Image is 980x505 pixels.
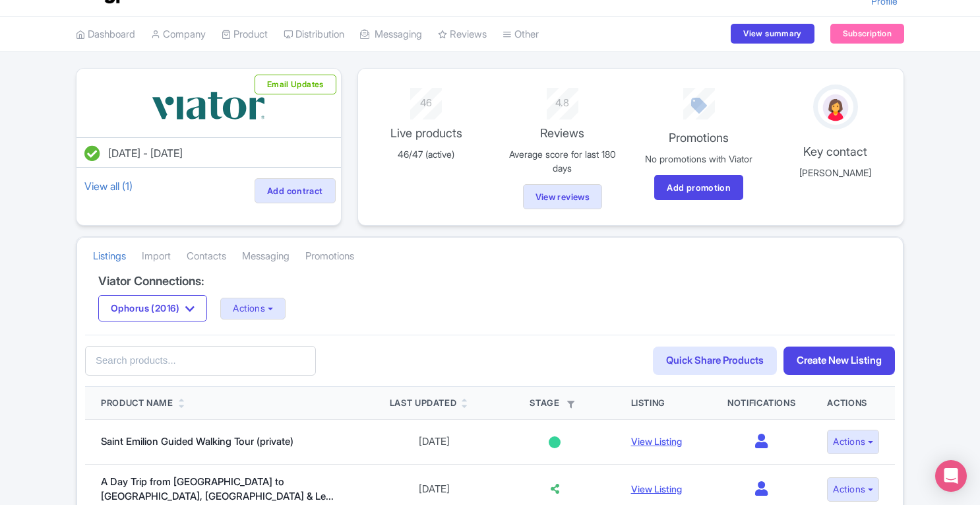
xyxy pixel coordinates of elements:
a: Subscription [830,24,904,44]
div: 46 [366,88,487,111]
a: Quick Share Products [653,347,777,375]
th: Listing [615,387,712,420]
a: View reviews [523,184,603,209]
a: Create New Listing [783,347,895,375]
td: [DATE] [374,420,495,465]
a: Reviews [438,17,487,53]
i: Filter by stage [567,401,574,408]
div: 4.8 [502,88,623,111]
span: [DATE] - [DATE] [108,147,183,160]
p: 46/47 (active) [366,147,487,161]
button: Email Updates [255,75,336,94]
a: Company [151,17,206,53]
button: Ophorus (2016) [98,295,207,321]
input: Search products... [85,346,316,376]
div: Open Intercom Messenger [935,460,967,492]
a: Dashboard [76,17,135,53]
a: Contacts [187,238,226,275]
a: Add promotion [654,175,743,200]
h4: Viator Connections: [98,275,882,288]
a: Saint Emilion Guided Walking Tour (private) [101,435,293,448]
a: Messaging [242,238,290,275]
a: Promotions [305,238,354,275]
button: Actions [220,298,286,320]
th: Actions [811,387,895,420]
button: Actions [827,430,879,454]
a: Distribution [284,17,344,53]
p: Average score for last 180 days [502,147,623,175]
p: Live products [366,124,487,142]
p: Key contact [775,143,896,160]
div: Product Name [101,397,173,410]
a: Import [142,238,171,275]
a: Add contract [255,178,336,203]
div: Last Updated [390,397,457,410]
p: Reviews [502,124,623,142]
button: Actions [827,477,879,502]
a: View Listing [631,436,682,447]
a: Other [503,17,539,53]
img: avatar_key_member-9c1dde93af8b07d7383eb8b5fb890c87.png [820,92,851,123]
img: vbqrramwp3xkpi4ekcjz.svg [149,84,268,127]
p: Promotions [638,129,759,147]
p: [PERSON_NAME] [775,166,896,180]
a: Product [222,17,268,53]
th: Notifications [712,387,811,420]
a: Listings [93,238,126,275]
a: View Listing [631,483,682,494]
div: Stage [510,397,599,410]
a: View summary [731,24,814,44]
a: Messaging [360,17,422,53]
a: View all (1) [82,177,135,195]
p: No promotions with Viator [638,152,759,166]
a: A Day Trip from [GEOGRAPHIC_DATA] to [GEOGRAPHIC_DATA], [GEOGRAPHIC_DATA] & Le... [101,475,334,503]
